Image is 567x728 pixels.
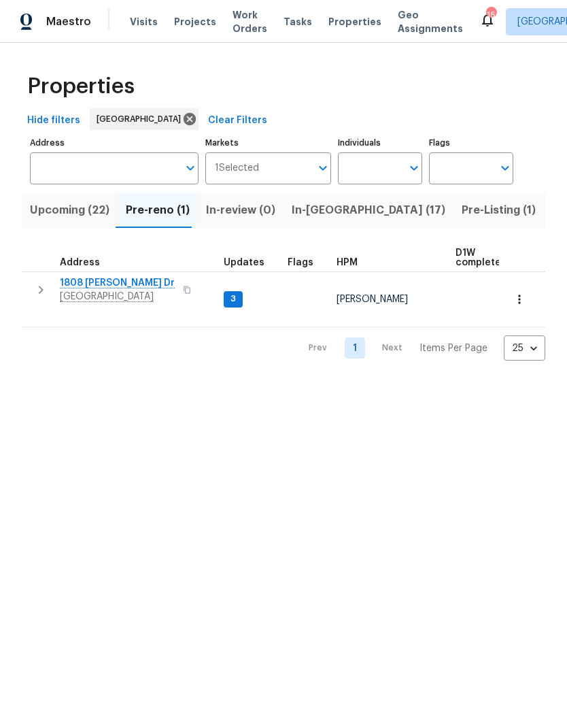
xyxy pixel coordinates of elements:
[22,108,86,133] button: Hide filters
[203,108,273,133] button: Clear Filters
[208,112,267,129] span: Clear Filters
[206,201,275,220] span: In-review (0)
[90,108,199,130] div: [GEOGRAPHIC_DATA]
[181,159,200,178] button: Open
[97,112,186,126] span: [GEOGRAPHIC_DATA]
[313,159,332,178] button: Open
[345,337,365,359] a: Goto page 1
[486,8,496,22] div: 16
[338,139,422,147] label: Individuals
[419,342,487,355] p: Items Per Page
[337,258,358,267] span: HPM
[398,8,463,35] span: Geo Assignments
[337,295,408,304] span: [PERSON_NAME]
[504,331,545,366] div: 25
[215,163,259,174] span: 1 Selected
[225,293,241,305] span: 3
[288,258,313,267] span: Flags
[46,15,91,29] span: Maestro
[405,159,424,178] button: Open
[292,201,445,220] span: In-[GEOGRAPHIC_DATA] (17)
[328,15,381,29] span: Properties
[130,15,158,29] span: Visits
[27,80,135,93] span: Properties
[296,335,545,361] nav: Pagination Navigation
[126,201,190,220] span: Pre-reno (1)
[429,139,513,147] label: Flags
[27,112,80,129] span: Hide filters
[205,139,332,147] label: Markets
[462,201,536,220] span: Pre-Listing (1)
[30,201,109,220] span: Upcoming (22)
[496,159,515,178] button: Open
[30,139,199,147] label: Address
[283,17,312,27] span: Tasks
[233,8,267,35] span: Work Orders
[456,248,501,267] span: D1W complete
[60,258,100,267] span: Address
[224,258,264,267] span: Updates
[174,15,216,29] span: Projects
